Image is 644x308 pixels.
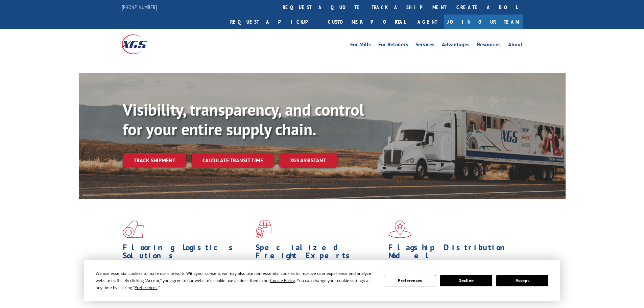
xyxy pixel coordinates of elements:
[411,15,444,29] a: Agent
[496,275,548,286] button: Accept
[122,4,157,10] a: [PHONE_NUMBER]
[279,153,337,168] a: XGS ASSISTANT
[256,220,271,238] img: xgs-icon-focused-on-flooring-red
[508,42,523,49] a: About
[123,243,251,263] h1: Flooring Logistics Solutions
[442,42,470,49] a: Advantages
[350,42,371,49] a: For Mills
[84,260,560,301] div: Cookie Consent Prompt
[477,42,501,49] a: Resources
[123,99,364,140] b: Visibility, transparency, and control for your entire supply chain.
[96,270,376,291] div: We use essential cookies to make our site work. With your consent, we may also use non-essential ...
[388,220,412,238] img: xgs-icon-flagship-distribution-model-red
[388,243,516,263] h1: Flagship Distribution Model
[135,285,158,290] span: Preferences
[225,15,323,29] a: Request a pickup
[256,243,383,263] h1: Specialized Freight Experts
[415,42,434,49] a: Services
[384,275,436,286] button: Preferences
[123,220,144,238] img: xgs-icon-total-supply-chain-intelligence-red
[323,15,411,29] a: Customer Portal
[123,153,186,167] a: Track shipment
[192,153,274,168] a: Calculate transit time
[440,275,492,286] button: Decline
[378,42,408,49] a: For Retailers
[444,15,523,29] a: Join Our Team
[270,278,295,283] span: Cookie Policy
